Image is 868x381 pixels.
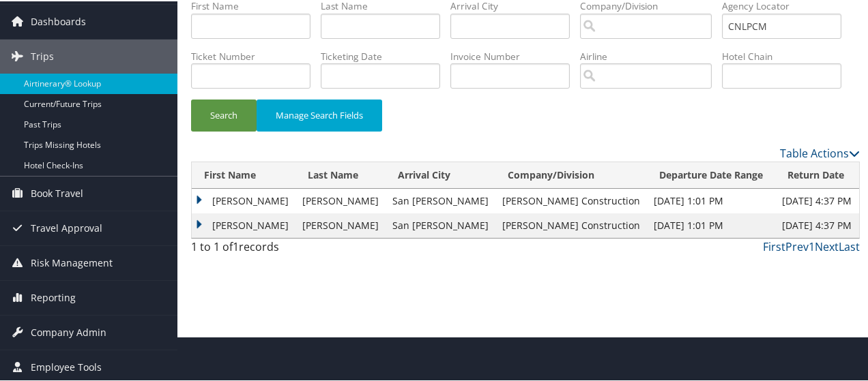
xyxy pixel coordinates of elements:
label: Airline [580,48,722,62]
label: Ticket Number [191,48,321,62]
span: 1 [233,238,239,253]
div: 1 to 1 of records [191,237,343,260]
span: Book Travel [31,175,83,209]
a: First [763,238,785,253]
td: [PERSON_NAME] Construction [495,187,647,212]
td: [DATE] 1:01 PM [647,187,775,212]
th: Return Date: activate to sort column ascending [775,161,859,187]
span: Risk Management [31,245,113,279]
th: Last Name: activate to sort column ascending [295,161,386,187]
td: [PERSON_NAME] Construction [495,212,647,237]
td: San [PERSON_NAME] [386,212,495,237]
a: Next [815,238,839,253]
span: Company Admin [31,314,106,348]
th: Departure Date Range: activate to sort column ascending [647,161,775,187]
a: Prev [785,238,809,253]
span: Dashboards [31,3,86,37]
td: [PERSON_NAME] [192,212,295,237]
span: Travel Approval [31,210,102,244]
th: First Name: activate to sort column ascending [192,161,295,187]
td: [DATE] 1:01 PM [647,212,775,237]
label: Hotel Chain [722,48,852,62]
td: [DATE] 4:37 PM [775,187,859,212]
button: Search [191,98,257,130]
a: Table Actions [780,144,860,159]
button: Manage Search Fields [257,98,382,130]
a: 1 [809,238,815,253]
label: Ticketing Date [321,48,450,62]
td: [DATE] 4:37 PM [775,212,859,237]
td: [PERSON_NAME] [192,187,295,212]
label: Invoice Number [450,48,580,62]
td: [PERSON_NAME] [295,212,386,237]
td: San [PERSON_NAME] [386,187,495,212]
span: Reporting [31,279,76,314]
th: Arrival City: activate to sort column ascending [386,161,495,187]
a: Last [839,238,860,253]
td: [PERSON_NAME] [295,187,386,212]
span: Trips [31,38,54,72]
th: Company/Division [495,161,647,187]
